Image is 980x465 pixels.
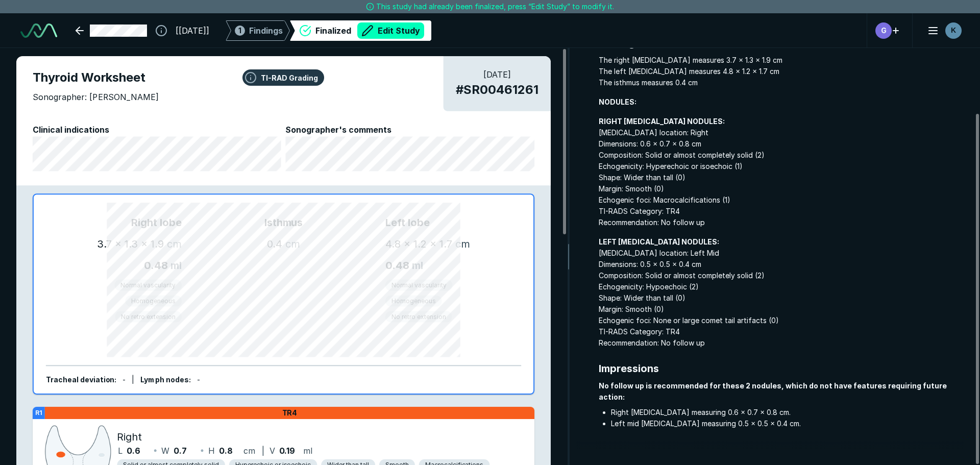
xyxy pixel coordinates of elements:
[921,20,964,41] button: avatar-name
[391,281,447,290] span: Normal vascularity
[599,381,947,401] strong: No follow up is recommended for these 2 nodules, which do not have features requiring future action:
[267,238,282,250] span: 0.4
[121,312,176,321] span: No retro extension
[599,236,964,349] span: [MEDICAL_DATA] location: Left Mid Dimensions: 0.5 x 0.5 x 0.4 cm Composition: Solid or almost com...
[161,445,169,457] span: W
[262,446,264,456] span: |
[127,445,140,457] span: 0.6
[315,22,424,39] div: Finalized
[357,22,424,39] button: Edit Study
[226,20,290,41] div: 1Findings
[249,25,283,37] span: Findings
[140,376,191,384] span: Lymph nodes :
[33,68,534,87] span: Thyroid Worksheet
[611,418,964,429] li: Left mid [MEDICAL_DATA] measuring 0.5 x 0.5 x 0.4 cm.
[282,408,298,418] span: TR4
[279,445,296,457] span: 0.19
[285,238,300,250] span: cm
[33,91,159,103] span: Sonographer: [PERSON_NAME]
[456,68,539,81] span: [DATE]
[117,429,142,445] span: Right
[455,238,470,250] span: cm
[58,215,182,230] span: Right lobe
[208,445,215,457] span: H
[599,361,964,376] span: Impressions
[599,237,719,246] strong: LEFT [MEDICAL_DATA] NODULES:
[385,259,409,272] span: 0.48
[611,407,964,418] li: Right [MEDICAL_DATA] measuring 0.6 x 0.7 x 0.8 cm.
[269,445,275,457] span: V
[46,376,117,384] span: Tracheal deviation :
[599,117,725,126] strong: RIGHT [MEDICAL_DATA] NODULES:
[290,20,431,41] div: FinalizedEdit Study
[412,259,423,272] span: ml
[391,312,446,321] span: No retro extension
[16,19,61,42] a: See-Mode Logo
[599,116,964,228] span: [MEDICAL_DATA] location: Right Dimensions: 0.6 x 0.7 x 0.8 cm Composition: Solid or almost comple...
[33,124,282,136] span: Clinical indications
[20,23,57,38] img: See-Mode Logo
[176,25,209,37] span: [[DATE]]
[197,376,200,384] span: -
[875,22,892,39] div: avatar-name
[144,259,168,272] span: 0.48
[170,259,182,272] span: ml
[303,445,312,457] span: ml
[391,296,436,305] span: Homogeneous
[285,124,534,136] span: Sonographer's comments
[167,238,182,250] span: cm
[35,409,42,417] strong: R1
[376,1,614,12] span: This study had already been finalized, press “Edit Study” to modify it.
[881,25,887,36] span: G
[120,281,176,290] span: Normal vascularity
[456,81,539,99] span: # SR00461261
[182,215,385,230] span: Isthmus
[385,215,509,230] span: Left lobe
[174,445,187,457] span: 0.7
[945,22,962,39] div: avatar-name
[97,238,164,250] span: 3.7 x 1.3 x 1.9
[219,445,233,457] span: 0.8
[118,445,122,457] span: L
[385,238,452,250] span: 4.8 x 1.2 x 1.7
[599,55,964,88] span: The right [MEDICAL_DATA] measures 3.7 x 1.3 x 1.9 cm The left [MEDICAL_DATA] measures 4.8 x 1.2 x...
[243,445,255,457] span: cm
[242,69,324,86] button: TI-RAD Grading
[599,97,636,106] strong: NODULES:
[132,375,134,386] div: |
[131,296,176,305] span: Homogeneous
[951,25,956,36] span: K
[238,25,241,36] span: 1
[122,375,126,386] div: -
